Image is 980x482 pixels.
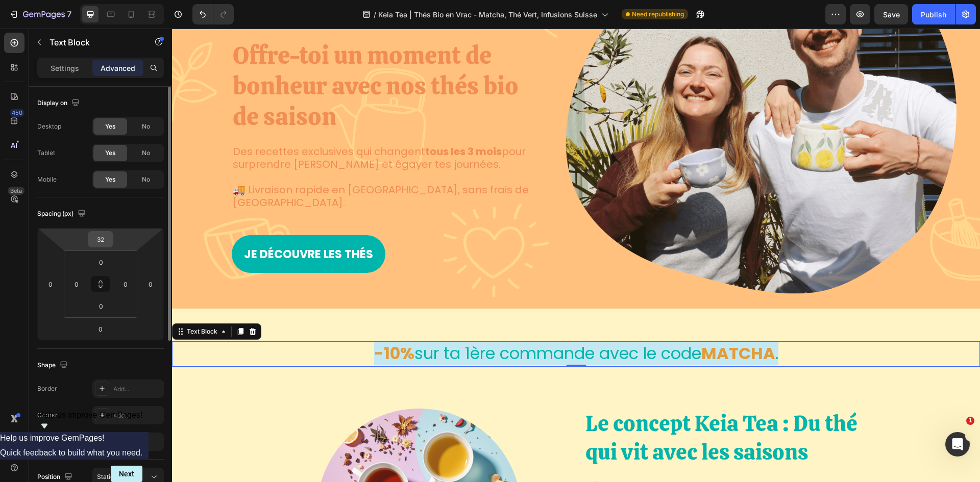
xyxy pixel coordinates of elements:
[72,219,201,233] p: Je Découvre les thés
[118,276,133,292] input: 0px
[874,4,908,24] button: Save
[142,122,150,131] span: No
[143,276,158,292] input: 0
[37,175,57,184] div: Mobile
[13,298,47,308] div: Text Block
[603,313,606,336] span: .
[374,9,376,20] span: /
[632,10,684,19] span: Need republishing
[921,9,946,20] div: Publish
[412,453,437,477] img: Alt Image
[61,155,403,181] p: 🚚 Livraison rapide en [GEOGRAPHIC_DATA], sans frais de [GEOGRAPHIC_DATA].
[529,313,603,336] strong: MATCHA
[37,96,82,110] div: Display on
[38,411,143,432] button: Show survey - Help us improve GemPages!
[69,276,84,292] input: 0px
[142,148,150,158] span: No
[413,380,685,438] span: Le concept Keia Tea : Du thé qui vit avec les saisons
[10,109,24,117] div: 450
[60,207,213,244] a: Je Découvre les thés
[37,148,55,158] div: Tablet
[37,384,57,393] div: Border
[50,36,136,48] p: Text Block
[51,63,79,73] p: Settings
[38,411,143,419] span: Help us improve GemPages!
[945,432,970,456] iframe: Intercom live chat
[8,187,24,195] div: Beta
[242,313,529,336] span: sur ta 1ère commande avec le code
[4,4,76,24] button: 7
[105,148,115,158] span: Yes
[912,4,955,24] button: Publish
[101,63,135,73] p: Advanced
[91,255,111,270] input: 0px
[67,8,71,20] p: 7
[378,9,597,20] span: Keia Tea | Thés Bio en Vrac - Matcha, Thé Vert, Infusions Suisse
[90,321,111,337] input: 0
[91,298,111,314] input: 0px
[966,417,974,425] span: 1
[172,29,980,482] iframe: Design area
[105,175,115,184] span: Yes
[105,122,115,131] span: Yes
[37,359,70,372] div: Shape
[113,385,161,394] div: Add...
[253,116,330,130] strong: tous les 3 mois
[192,4,234,24] div: Undo/Redo
[202,313,242,336] strong: -10%
[37,122,61,131] div: Desktop
[43,276,58,292] input: 0
[142,175,150,184] span: No
[37,207,88,221] div: Spacing (px)
[883,10,900,19] span: Save
[90,232,111,247] input: 2xl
